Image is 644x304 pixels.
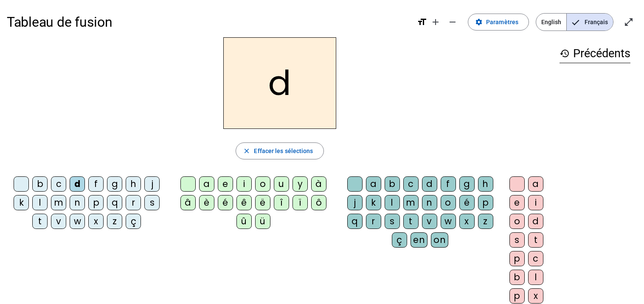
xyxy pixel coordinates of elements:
[431,232,448,248] div: on
[422,176,437,192] div: d
[199,195,214,210] div: è
[528,251,543,266] div: c
[366,214,381,229] div: r
[478,214,493,229] div: z
[430,17,441,27] mat-icon: add
[88,195,104,210] div: p
[311,176,326,192] div: à
[255,195,270,210] div: ë
[509,195,525,210] div: e
[274,176,289,192] div: u
[459,176,475,192] div: g
[509,214,525,229] div: o
[486,17,518,27] span: Paramètres
[70,214,85,229] div: w
[51,214,66,229] div: v
[107,195,122,210] div: q
[447,17,458,27] mat-icon: remove
[567,14,613,31] span: Français
[411,232,427,248] div: en
[528,232,543,248] div: t
[509,232,525,248] div: s
[478,176,493,192] div: h
[236,195,252,210] div: ê
[528,195,543,210] div: i
[475,18,483,26] mat-icon: settings
[620,14,637,31] button: Entrer en plein écran
[528,176,543,192] div: a
[292,176,308,192] div: y
[14,195,29,210] div: k
[274,195,289,210] div: î
[107,176,122,192] div: g
[624,17,634,27] mat-icon: open_in_full
[255,214,270,229] div: ü
[311,195,326,210] div: ô
[218,176,233,192] div: e
[441,176,456,192] div: f
[32,176,48,192] div: b
[126,214,141,229] div: ç
[392,232,407,248] div: ç
[51,176,66,192] div: c
[144,176,160,192] div: j
[126,176,141,192] div: h
[254,146,313,156] span: Effacer les sélections
[218,195,233,210] div: é
[385,176,400,192] div: b
[223,37,336,129] h2: d
[441,214,456,229] div: w
[236,142,323,159] button: Effacer les sélections
[478,195,493,210] div: p
[144,195,160,210] div: s
[88,176,104,192] div: f
[459,195,475,210] div: é
[528,288,543,304] div: x
[509,251,525,266] div: p
[126,195,141,210] div: r
[528,214,543,229] div: d
[509,288,525,304] div: p
[509,270,525,285] div: b
[422,214,437,229] div: v
[366,176,381,192] div: a
[417,17,427,27] mat-icon: format_size
[560,44,630,63] h3: Précédents
[32,214,48,229] div: t
[236,214,252,229] div: û
[459,214,475,229] div: x
[199,176,214,192] div: a
[88,214,104,229] div: x
[180,195,196,210] div: â
[255,176,270,192] div: o
[536,13,613,31] mat-button-toggle-group: Language selection
[70,195,85,210] div: n
[32,195,48,210] div: l
[468,14,529,31] button: Paramètres
[536,14,566,31] span: English
[107,214,122,229] div: z
[403,195,419,210] div: m
[366,195,381,210] div: k
[427,14,444,31] button: Augmenter la taille de la police
[403,176,419,192] div: c
[243,147,250,155] mat-icon: close
[51,195,66,210] div: m
[403,214,419,229] div: t
[422,195,437,210] div: n
[292,195,308,210] div: ï
[70,176,85,192] div: d
[236,176,252,192] div: i
[560,48,570,59] mat-icon: history
[441,195,456,210] div: o
[385,214,400,229] div: s
[385,195,400,210] div: l
[347,214,363,229] div: q
[7,8,410,36] h1: Tableau de fusion
[444,14,461,31] button: Diminuer la taille de la police
[347,195,363,210] div: j
[528,270,543,285] div: l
